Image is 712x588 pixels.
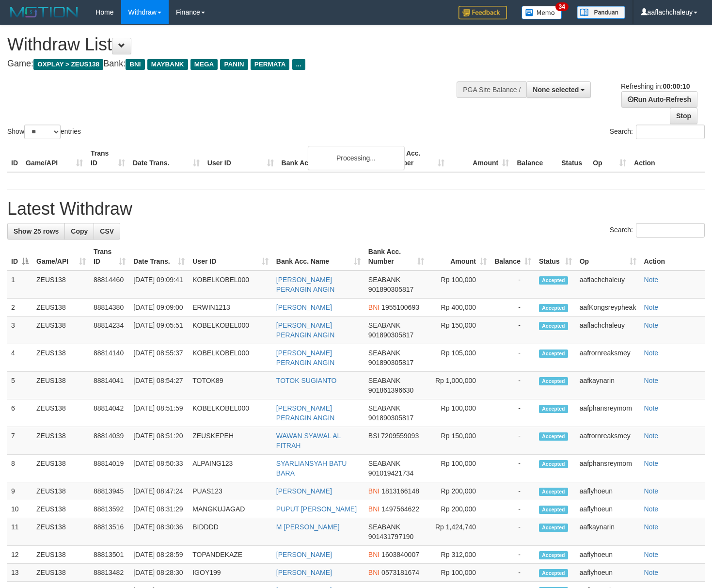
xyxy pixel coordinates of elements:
[576,564,640,582] td: aaflyhoeun
[276,487,332,495] a: [PERSON_NAME]
[189,427,272,455] td: ZEUSKEPEH
[644,569,659,576] a: Note
[428,243,490,270] th: Amount: activate to sort column ascending
[490,270,535,299] td: -
[490,243,535,270] th: Balance: activate to sort column ascending
[539,276,568,285] span: Accepted
[7,59,465,69] h4: Game: Bank:
[576,518,640,546] td: aafkaynarin
[636,125,705,139] input: Search:
[644,432,659,440] a: Note
[490,482,535,500] td: -
[621,91,697,108] a: Run Auto-Refresh
[368,377,400,384] span: SEABANK
[428,546,490,564] td: Rp 312,000
[189,482,272,500] td: PUAS123
[576,455,640,482] td: aafphansreymom
[32,455,90,482] td: ZEUS138
[7,427,32,455] td: 7
[576,344,640,372] td: aafrornreaksmey
[368,432,380,440] span: BSI
[368,349,400,357] span: SEABANK
[7,223,65,239] a: Show 25 rows
[129,372,189,399] td: [DATE] 08:54:27
[189,344,272,372] td: KOBELKOBEL000
[276,404,335,422] a: [PERSON_NAME] PERANGIN ANGIN
[276,505,357,513] a: PUPUT [PERSON_NAME]
[381,432,419,440] span: Copy 7209559093 to clipboard
[292,59,305,70] span: ...
[539,432,568,441] span: Accepted
[368,505,380,513] span: BNI
[640,243,705,270] th: Action
[539,377,568,385] span: Accepted
[644,523,659,531] a: Note
[368,321,400,329] span: SEABANK
[276,349,335,366] a: [PERSON_NAME] PERANGIN ANGIN
[381,487,419,495] span: Copy 1813166148 to clipboard
[368,460,400,467] span: SEABANK
[381,303,419,311] span: Copy 1955100693 to clipboard
[381,551,419,558] span: Copy 1603840007 to clipboard
[428,317,490,344] td: Rp 150,000
[32,482,90,500] td: ZEUS138
[32,500,90,518] td: ZEUS138
[7,546,32,564] td: 12
[644,460,659,467] a: Note
[189,518,272,546] td: BIDDDD
[368,414,413,422] span: Copy 901890305817 to clipboard
[129,270,189,299] td: [DATE] 09:09:41
[539,524,568,532] span: Accepted
[189,455,272,482] td: ALPAING123
[7,144,22,172] th: ID
[189,270,272,299] td: KOBELKOBEL000
[368,551,380,558] span: BNI
[276,523,340,531] a: M [PERSON_NAME]
[576,270,640,299] td: aaflachchaleuy
[189,243,272,270] th: User ID: activate to sort column ascending
[576,427,640,455] td: aafrornreaksmey
[7,399,32,427] td: 6
[129,299,189,317] td: [DATE] 09:09:00
[644,276,659,284] a: Note
[278,144,384,172] th: Bank Acc. Name
[576,482,640,500] td: aaflyhoeun
[90,500,129,518] td: 88813592
[428,500,490,518] td: Rp 200,000
[368,276,400,284] span: SEABANK
[610,125,705,139] label: Search:
[644,551,659,558] a: Note
[276,377,336,384] a: TOTOK SUGIANTO
[129,144,204,172] th: Date Trans.
[129,317,189,344] td: [DATE] 09:05:51
[90,243,129,270] th: Trans ID: activate to sort column ascending
[539,506,568,514] span: Accepted
[490,317,535,344] td: -
[644,487,659,495] a: Note
[64,223,94,239] a: Copy
[381,569,419,576] span: Copy 0573181674 to clipboard
[644,321,659,329] a: Note
[539,405,568,413] span: Accepted
[90,270,129,299] td: 88814460
[276,569,332,576] a: [PERSON_NAME]
[490,564,535,582] td: -
[7,125,81,139] label: Show entries
[7,317,32,344] td: 3
[576,399,640,427] td: aafphansreymom
[90,399,129,427] td: 88814042
[630,144,705,172] th: Action
[189,500,272,518] td: MANGKUJAGAD
[189,399,272,427] td: KOBELKOBEL000
[90,518,129,546] td: 88813516
[32,564,90,582] td: ZEUS138
[557,144,589,172] th: Status
[428,564,490,582] td: Rp 100,000
[670,108,697,124] a: Stop
[535,243,576,270] th: Status: activate to sort column ascending
[368,404,400,412] span: SEABANK
[71,227,88,235] span: Copy
[90,482,129,500] td: 88813945
[368,569,380,576] span: BNI
[276,303,332,311] a: [PERSON_NAME]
